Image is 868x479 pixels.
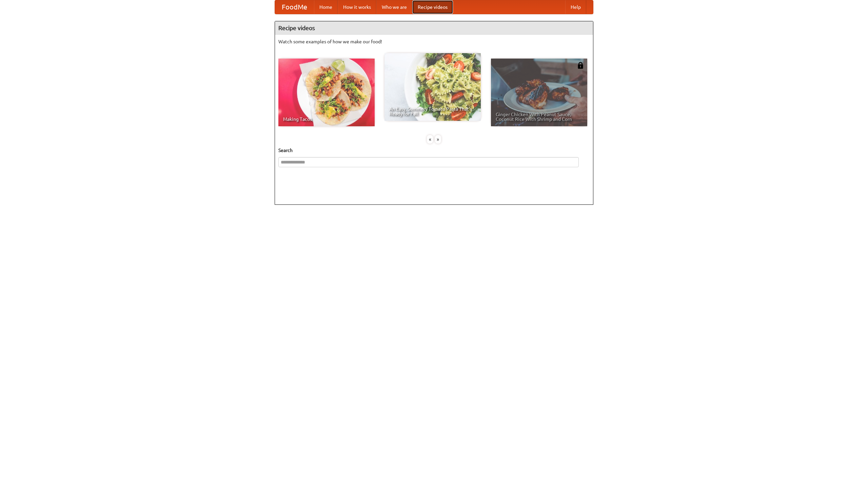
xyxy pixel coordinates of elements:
a: An Easy, Summery Tomato Pasta That's Ready for Fall [384,53,481,121]
h4: Recipe videos [275,21,593,35]
a: FoodMe [275,0,314,14]
span: Making Tacos [283,117,370,122]
p: Watch some examples of how we make our food! [278,38,590,45]
h5: Search [278,147,590,154]
img: 483408.png [577,62,584,69]
a: Making Tacos [278,59,375,126]
a: Help [565,0,586,14]
span: An Easy, Summery Tomato Pasta That's Ready for Fall [389,107,476,116]
a: Who we are [376,0,412,14]
a: How it works [338,0,376,14]
div: » [435,135,441,144]
div: « [427,135,433,144]
a: Recipe videos [412,0,453,14]
a: Home [314,0,338,14]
